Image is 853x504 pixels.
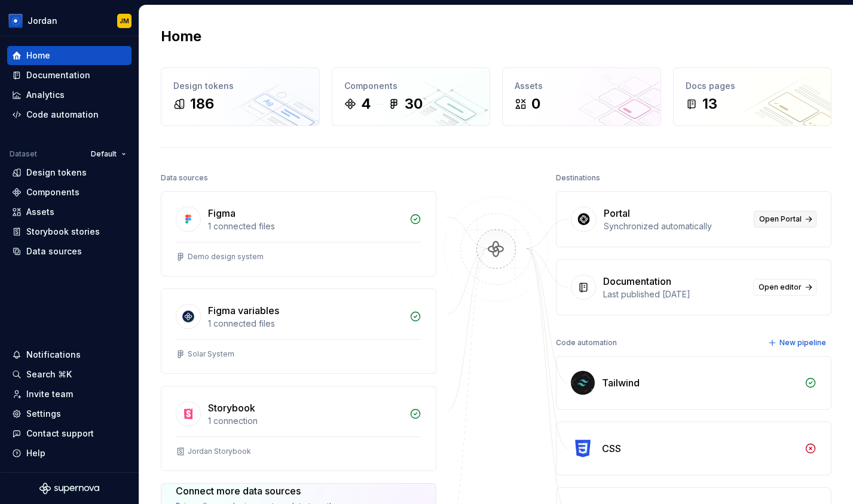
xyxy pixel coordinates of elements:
[604,206,630,220] div: Portal
[361,94,371,113] div: 4
[39,483,99,494] svg: Supernova Logo
[26,408,61,420] div: Settings
[2,8,136,33] button: JordanJM
[754,211,817,228] a: Open Portal
[10,149,37,159] div: Dataset
[26,447,45,459] div: Help
[7,66,132,85] a: Documentation
[26,167,87,179] div: Design tokens
[208,303,279,318] div: Figma variables
[765,334,831,351] button: New pipeline
[7,163,132,182] a: Design tokens
[7,345,132,364] button: Notifications
[602,441,621,456] div: CSS
[26,109,99,121] div: Code automation
[188,447,251,456] div: Jordan Storybook
[7,222,132,241] a: Storybook stories
[161,288,436,374] a: Figma variables1 connected filesSolar System
[161,67,320,126] a: Design tokens186
[531,94,540,113] div: 0
[190,94,214,113] div: 186
[502,67,661,126] a: Assets0
[7,424,132,443] button: Contact support
[602,376,640,390] div: Tailwind
[753,279,817,296] a: Open editor
[161,191,436,276] a: Figma1 connected filesDemo design system
[85,146,132,162] button: Default
[556,170,600,186] div: Destinations
[702,94,717,113] div: 13
[26,206,54,218] div: Assets
[603,274,671,288] div: Documentation
[173,80,307,92] div: Design tokens
[26,186,80,198] div: Components
[673,67,832,126] a: Docs pages13
[7,444,132,463] button: Help
[604,220,747,232] div: Synchronized automatically
[26,50,50,62] div: Home
[91,149,117,159] span: Default
[26,69,90,81] div: Documentation
[7,365,132,384] button: Search ⌘K
[7,183,132,202] a: Components
[208,415,402,427] div: 1 connection
[188,349,234,359] div: Solar System
[332,67,491,126] a: Components430
[7,385,132,404] a: Invite team
[26,89,65,101] div: Analytics
[779,338,826,348] span: New pipeline
[7,404,132,423] a: Settings
[405,94,423,113] div: 30
[26,428,94,440] div: Contact support
[26,226,100,238] div: Storybook stories
[344,80,478,92] div: Components
[7,202,132,222] a: Assets
[27,15,57,27] div: Jordan
[7,105,132,124] a: Code automation
[161,27,201,46] h2: Home
[188,252,264,262] div: Demo design system
[7,242,132,261] a: Data sources
[686,80,820,92] div: Docs pages
[208,206,236,220] div: Figma
[515,80,649,92] div: Assets
[161,170,208,186] div: Data sources
[26,349,81,361] div: Notifications
[208,401,255,415] div: Storybook
[26,368,72,380] div: Search ⌘K
[603,288,746,300] div: Last published [DATE]
[161,386,436,471] a: Storybook1 connectionJordan Storybook
[120,16,129,26] div: JM
[7,85,132,105] a: Analytics
[208,220,402,232] div: 1 connected files
[7,46,132,65] a: Home
[176,484,344,498] div: Connect more data sources
[759,282,802,292] span: Open editor
[556,334,617,351] div: Code automation
[208,318,402,330] div: 1 connected files
[8,14,23,28] img: 049812b6-2877-400d-9dc9-987621144c16.png
[759,214,802,224] span: Open Portal
[26,245,82,257] div: Data sources
[26,388,73,400] div: Invite team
